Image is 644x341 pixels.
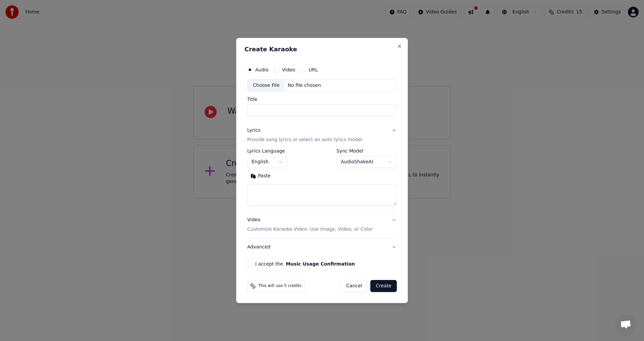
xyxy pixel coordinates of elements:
label: Audio [255,67,269,72]
button: Create [370,280,397,292]
div: No file chosen [285,82,324,89]
button: Paste [247,171,274,182]
button: I accept the [286,262,355,266]
p: Customize Karaoke Video: Use Image, Video, or Color [247,226,373,233]
label: URL [309,67,318,72]
label: Lyrics Language [247,149,287,154]
div: Choose File [248,79,285,92]
button: VideoCustomize Karaoke Video: Use Image, Video, or Color [247,212,397,238]
label: I accept the [255,262,355,266]
label: Sync Model [336,149,397,154]
label: Video [282,67,295,72]
button: LyricsProvide song lyrics or select an auto lyrics model [247,122,397,149]
button: Advanced [247,238,397,256]
div: Lyrics [247,127,260,134]
span: This will use 5 credits [258,283,302,289]
button: Cancel [340,280,368,292]
div: Video [247,217,373,233]
label: Title [247,97,397,102]
h2: Create Karaoke [245,46,399,52]
div: LyricsProvide song lyrics or select an auto lyrics model [247,149,397,211]
p: Provide song lyrics or select an auto lyrics model [247,137,362,144]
